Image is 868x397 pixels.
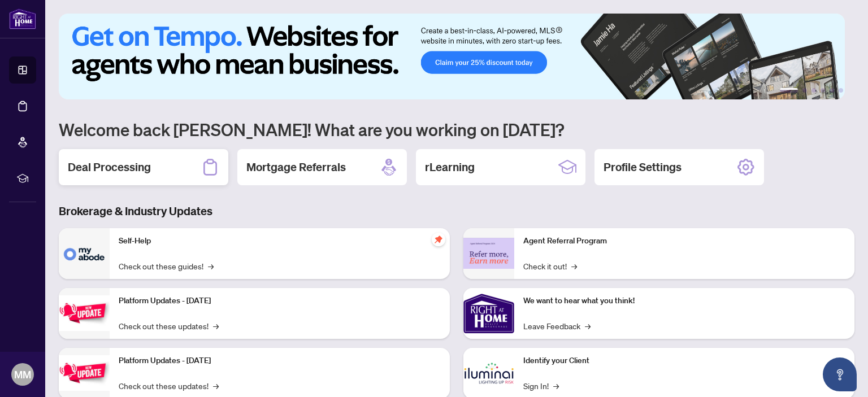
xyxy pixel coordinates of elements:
span: → [208,260,214,272]
button: 4 [821,88,825,93]
img: Self-Help [59,228,110,279]
p: We want to hear what you think! [523,295,845,307]
button: 6 [839,88,843,93]
span: → [571,260,577,272]
h2: Mortgage Referrals [246,159,346,175]
h2: Deal Processing [68,159,151,175]
img: logo [9,8,36,29]
h2: Profile Settings [604,159,682,175]
a: Check out these updates!→ [119,379,219,392]
p: Identify your Client [523,355,845,367]
img: Agent Referral Program [463,238,514,269]
p: Platform Updates - [DATE] [119,355,441,367]
h3: Brokerage & Industry Updates [59,203,854,219]
span: pushpin [432,233,445,246]
p: Agent Referral Program [523,235,845,247]
img: Slide 0 [59,14,845,99]
h2: rLearning [425,159,475,175]
p: Self-Help [119,235,441,247]
p: Platform Updates - [DATE] [119,295,441,307]
a: Check out these guides!→ [119,260,214,272]
img: We want to hear what you think! [463,288,514,339]
span: → [585,320,591,332]
img: Platform Updates - July 21, 2025 [59,295,110,331]
button: 3 [811,88,816,93]
a: Check out these updates!→ [119,320,219,332]
a: Check it out!→ [523,260,577,272]
span: → [213,379,219,392]
span: MM [14,367,31,382]
button: 2 [802,88,807,93]
button: 1 [780,88,798,93]
button: Open asap [823,357,857,391]
img: Platform Updates - July 8, 2025 [59,355,110,391]
h1: Welcome back [PERSON_NAME]! What are you working on [DATE]? [59,119,854,140]
a: Sign In!→ [523,379,559,392]
button: 5 [830,88,834,93]
a: Leave Feedback→ [523,320,591,332]
span: → [213,320,219,332]
span: → [553,379,559,392]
